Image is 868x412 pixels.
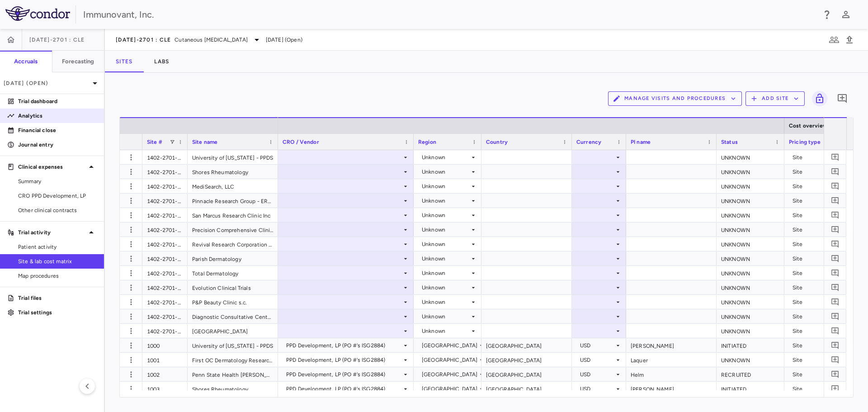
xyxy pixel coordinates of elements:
div: Site [793,237,840,251]
div: Pinnacle Research Group - ERN - PPDS [188,194,278,208]
div: Site [793,280,840,295]
p: Journal entry [18,141,97,149]
div: P&P Beauty Clinic s.c. [188,295,278,309]
div: Shores Rheumatology [188,165,278,179]
div: [GEOGRAPHIC_DATA] [481,367,572,381]
div: Unknown [422,194,470,208]
p: Trial settings [18,308,97,317]
div: [GEOGRAPHIC_DATA] [422,382,478,396]
div: Helm [626,367,717,381]
button: Sites [105,51,143,72]
div: Site [793,165,840,179]
div: 1402-2701-1012 [142,223,188,237]
span: CRO PPD Development, LP [18,192,97,200]
div: Site [793,194,840,208]
div: UNKNOWN [717,165,784,179]
div: 1402-2701-1028 [142,280,188,294]
div: First OC Dermatology Research Inc [188,353,278,367]
div: 1402-2701-1004 [142,179,188,193]
span: Status [721,139,738,145]
button: Add Site [745,91,805,106]
div: PPD Development, LP (PO #'s ISG2884) [286,338,402,353]
svg: Add comment [831,298,840,306]
p: Trial dashboard [18,97,97,105]
svg: Add comment [831,153,840,161]
div: 1402-2701-5606 [142,309,188,323]
span: Patient activity [18,243,97,251]
span: Region [418,139,436,145]
div: Penn State Health [PERSON_NAME][GEOGRAPHIC_DATA] [188,367,278,381]
div: PPD Development, LP (PO #'s ISG2884) [286,353,402,367]
span: Map procedures [18,272,97,280]
div: Unknown [422,309,470,324]
span: CRO / Vendor [283,139,319,145]
button: Add comment [835,91,850,106]
div: Evolution Clinical Trials [188,280,278,294]
div: Site [793,324,840,338]
svg: Add comment [831,196,840,205]
div: USD [580,338,614,353]
div: University of [US_STATE] - PPDS [188,338,278,352]
div: Site [793,353,840,367]
div: UNKNOWN [717,280,784,294]
div: 1001 [142,353,188,367]
p: [DATE] (Open) [4,79,90,87]
button: Add comment [829,281,841,294]
div: [GEOGRAPHIC_DATA] [422,353,478,367]
span: Cost overview [789,123,827,129]
div: 1402-2701-3005 [142,295,188,309]
button: Add comment [829,252,841,265]
span: Pricing type [789,139,821,145]
div: MediSearch, LLC [188,179,278,193]
button: Add comment [829,151,841,163]
button: Add comment [829,310,841,322]
div: 1003 [142,382,188,396]
div: Site [793,208,840,223]
div: Site [793,223,840,237]
span: Other clinical contracts [18,206,97,214]
p: Trial files [18,294,97,302]
div: [GEOGRAPHIC_DATA] [481,353,572,367]
span: Site # [147,139,162,145]
button: Add comment [829,180,841,192]
div: [PERSON_NAME] [626,382,717,396]
div: UNKNOWN [717,208,784,222]
button: Add comment [829,194,841,207]
svg: Add comment [831,370,840,379]
span: Currency [576,139,601,145]
div: UNKNOWN [717,324,784,338]
div: 1402-2701-1015 [142,251,188,265]
svg: Add comment [831,240,840,248]
button: Manage Visits and Procedures [608,91,742,106]
div: Laquer [626,353,717,367]
svg: Add comment [831,312,840,321]
svg: Add comment [831,283,840,292]
div: RECRUITED [717,367,784,381]
div: PPD Development, LP (PO #'s ISG2884) [286,367,402,382]
div: Unknown [422,324,470,338]
span: Site & lab cost matrix [18,257,97,265]
button: Add comment [829,238,841,250]
div: 1402-2701-6500 [142,324,188,338]
div: 1402-2701-1003 [142,165,188,179]
button: Add comment [829,267,841,279]
div: Unknown [422,280,470,295]
div: [GEOGRAPHIC_DATA] [422,367,478,382]
div: Unknown [422,223,470,237]
button: Add comment [829,209,841,221]
div: Site [793,150,840,165]
div: 1002 [142,367,188,381]
div: UNKNOWN [717,237,784,251]
div: Unknown [422,179,470,194]
div: Site [793,251,840,266]
div: UNKNOWN [717,223,784,237]
div: USD [580,353,614,367]
div: Revival Research Corporation - [US_STATE] - ClinEdge - PPDS [188,237,278,251]
div: Precision Comprehensive Clinical Research Solutions Grapevine [188,223,278,237]
div: 1402-2701-1020 [142,266,188,280]
div: Unknown [422,208,470,223]
div: Total Dermatology [188,266,278,280]
svg: Add comment [831,167,840,176]
button: Add comment [829,166,841,178]
div: 1402-2701-1010 [142,194,188,208]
